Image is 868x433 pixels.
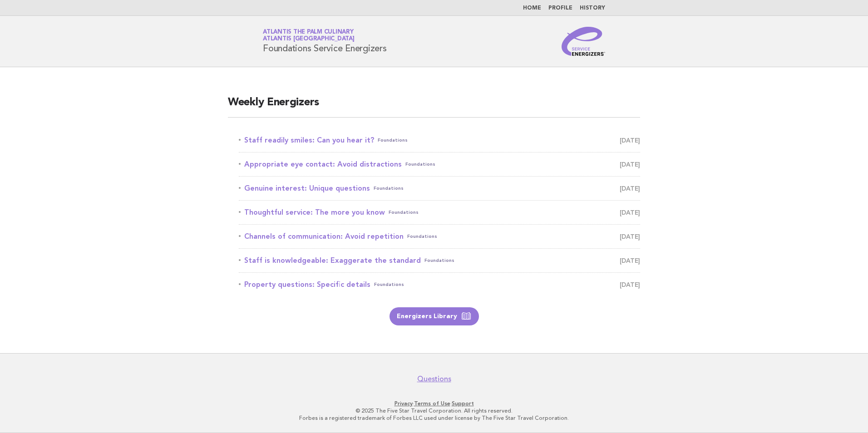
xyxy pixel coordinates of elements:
a: Home [523,5,541,11]
span: Foundations [407,230,437,243]
a: Terms of Use [414,400,450,407]
a: Staff readily smiles: Can you hear it?Foundations [DATE] [239,134,640,147]
span: [DATE] [620,254,640,267]
span: Foundations [378,134,408,147]
span: [DATE] [620,182,640,195]
a: Privacy [395,400,413,407]
p: Forbes is a registered trademark of Forbes LLC used under license by The Five Star Travel Corpora... [156,414,712,422]
span: [DATE] [620,158,640,171]
span: Foundations [405,158,435,171]
p: · · [156,400,712,407]
h1: Foundations Service Energizers [263,30,387,53]
a: Profile [548,5,572,11]
a: Questions [417,374,451,384]
a: Energizers Library [390,307,479,325]
span: [DATE] [620,230,640,243]
a: Appropriate eye contact: Avoid distractionsFoundations [DATE] [239,158,640,171]
p: © 2025 The Five Star Travel Corporation. All rights reserved. [156,407,712,414]
img: Service Energizers [562,27,605,56]
a: Channels of communication: Avoid repetitionFoundations [DATE] [239,230,640,243]
span: [DATE] [620,134,640,147]
span: Foundations [389,206,419,219]
h2: Weekly Energizers [228,95,640,118]
a: Support [452,400,474,407]
a: History [580,5,605,11]
a: Property questions: Specific detailsFoundations [DATE] [239,278,640,291]
span: Foundations [374,182,404,195]
a: Atlantis The Palm CulinaryAtlantis [GEOGRAPHIC_DATA] [263,29,355,42]
span: [DATE] [620,278,640,291]
span: [DATE] [620,206,640,219]
span: Foundations [424,254,454,267]
a: Genuine interest: Unique questionsFoundations [DATE] [239,182,640,195]
span: Atlantis [GEOGRAPHIC_DATA] [263,36,355,42]
a: Staff is knowledgeable: Exaggerate the standardFoundations [DATE] [239,254,640,267]
a: Thoughtful service: The more you knowFoundations [DATE] [239,206,640,219]
span: Foundations [374,278,404,291]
